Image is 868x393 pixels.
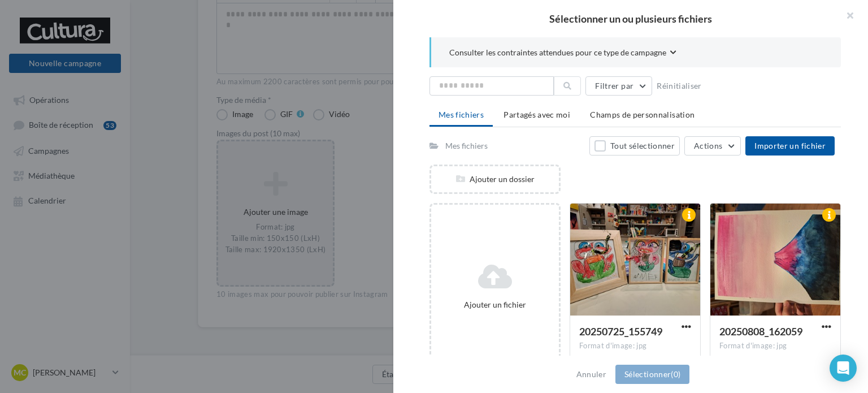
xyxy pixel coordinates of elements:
[719,341,831,351] div: Format d'image: jpg
[589,136,680,156] button: Tout sélectionner
[411,14,850,24] h2: Sélectionner un ou plusieurs fichiers
[572,368,611,381] button: Annuler
[436,299,554,310] div: Ajouter un fichier
[579,325,662,338] span: 20250725_155749
[585,76,652,96] button: Filtrer par
[449,47,666,58] span: Consulter les contraintes attendues pour ce type de campagne
[449,46,676,61] button: Consulter les contraintes attendues pour ce type de campagne
[719,325,802,338] span: 20250808_162059
[684,136,741,156] button: Actions
[830,355,857,382] div: Open Intercom Messenger
[579,341,691,351] div: Format d'image: jpg
[694,141,722,150] span: Actions
[431,174,559,185] div: Ajouter un dossier
[754,141,826,150] span: Importer un fichier
[439,110,484,119] span: Mes fichiers
[445,140,488,152] div: Mes fichiers
[615,365,689,384] button: Sélectionner(0)
[504,110,570,119] span: Partagés avec moi
[745,136,835,156] button: Importer un fichier
[671,369,680,379] span: (0)
[652,79,706,93] button: Réinitialiser
[590,110,695,119] span: Champs de personnalisation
